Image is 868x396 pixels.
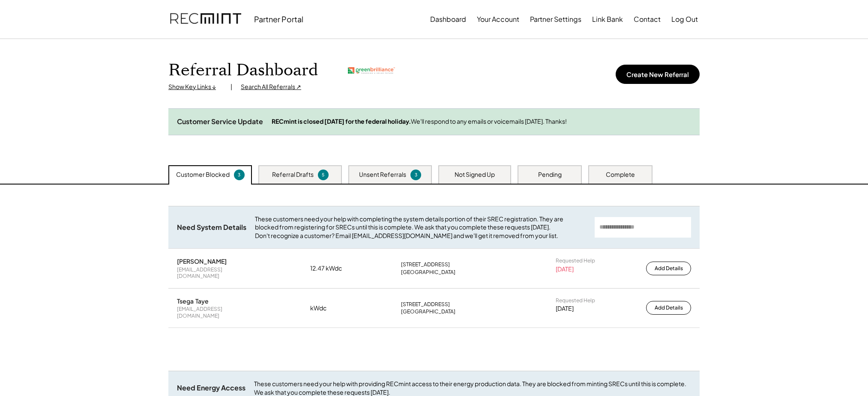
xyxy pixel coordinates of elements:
[359,170,406,179] div: Unsent Referrals
[255,215,586,240] div: These customers need your help with completing the system details portion of their SREC registrat...
[401,269,455,276] div: [GEOGRAPHIC_DATA]
[176,170,230,179] div: Customer Blocked
[177,266,263,280] div: [EMAIL_ADDRESS][DOMAIN_NAME]
[477,11,519,28] button: Your Account
[538,170,562,179] div: Pending
[430,11,466,28] button: Dashboard
[646,262,691,275] button: Add Details
[592,11,623,28] button: Link Bank
[455,170,495,179] div: Not Signed Up
[556,265,574,274] div: [DATE]
[177,384,245,393] div: Need Energy Access
[412,172,420,178] div: 3
[310,264,353,273] div: 12.47 kWdc
[606,170,635,179] div: Complete
[177,117,263,126] div: Customer Service Update
[556,297,595,304] div: Requested Help
[671,11,698,28] button: Log Out
[272,170,314,179] div: Referral Drafts
[310,304,353,313] div: kWdc
[168,60,318,80] h1: Referral Dashboard
[401,301,450,308] div: [STREET_ADDRESS]
[177,306,263,319] div: [EMAIL_ADDRESS][DOMAIN_NAME]
[616,65,700,84] button: Create New Referral
[241,83,301,91] div: Search All Referrals ↗
[230,83,232,91] div: |
[177,297,209,305] div: Tsega Taye
[348,67,395,74] img: greenbrilliance.png
[177,257,227,265] div: [PERSON_NAME]
[319,172,327,178] div: 5
[401,261,450,268] div: [STREET_ADDRESS]
[235,172,243,178] div: 3
[168,83,222,91] div: Show Key Links ↓
[530,11,581,28] button: Partner Settings
[254,14,303,24] div: Partner Portal
[556,257,595,264] div: Requested Help
[401,308,455,315] div: [GEOGRAPHIC_DATA]
[272,117,691,126] div: We'll respond to any emails or voicemails [DATE]. Thanks!
[556,304,574,313] div: [DATE]
[646,301,691,315] button: Add Details
[634,11,661,28] button: Contact
[272,117,411,125] strong: RECmint is closed [DATE] for the federal holiday.
[170,5,241,34] img: recmint-logotype%403x.png
[177,223,246,232] div: Need System Details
